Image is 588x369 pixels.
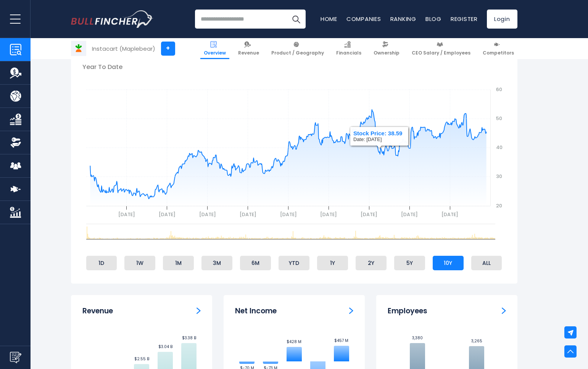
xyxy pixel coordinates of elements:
[496,86,502,93] text: 60
[356,256,387,270] li: 2Y
[334,338,348,343] text: $457 M
[199,211,216,218] text: [DATE]
[408,38,474,59] a: CEO Salary / Employees
[124,256,155,270] li: 1W
[390,15,416,23] a: Ranking
[321,15,337,23] a: Home
[433,256,464,270] li: 10Y
[235,38,263,59] a: Revenue
[240,256,271,270] li: 6M
[496,202,502,209] text: 20
[158,344,172,350] text: $3.04 B
[71,10,153,28] img: Bullfincher logo
[82,71,506,224] svg: gh
[471,338,482,344] text: 3,265
[401,211,418,218] text: [DATE]
[118,211,135,218] text: [DATE]
[10,137,21,148] img: Ownership
[487,10,517,29] a: Login
[238,50,259,56] span: Revenue
[86,256,117,270] li: 1D
[374,50,400,56] span: Ownership
[235,306,277,316] h3: Net Income
[82,50,100,59] span: 45.4
[349,306,353,314] a: Net income
[502,306,506,314] a: Employees
[346,15,381,23] a: Companies
[479,38,517,59] a: Competitors
[201,256,232,270] li: 3M
[451,15,478,23] a: Register
[412,50,470,56] span: CEO Salary / Employees
[496,115,502,122] text: 50
[496,144,503,151] text: 40
[317,256,348,270] li: 1Y
[163,256,194,270] li: 1M
[71,41,86,56] img: CART logo
[239,211,256,218] text: [DATE]
[92,44,155,53] div: Instacart (Maplebear)
[333,38,365,59] a: Financials
[204,50,226,56] span: Overview
[425,15,441,23] a: Blog
[134,356,149,362] text: $2.55 B
[161,42,175,56] a: +
[287,339,301,345] text: $428 M
[158,211,175,218] text: [DATE]
[268,38,327,59] a: Product / Geography
[271,50,324,56] span: Product / Geography
[182,335,196,341] text: $3.38 B
[361,211,377,218] text: [DATE]
[441,211,458,218] text: [DATE]
[483,50,514,56] span: Competitors
[200,38,229,59] a: Overview
[82,306,113,316] h3: Revenue
[287,10,306,29] button: Search
[496,173,502,180] text: 30
[336,50,361,56] span: Financials
[197,306,201,314] a: Revenue
[394,256,425,270] li: 5Y
[388,306,427,316] h3: Employees
[412,335,423,341] text: 3,380
[71,10,153,28] a: Go to homepage
[280,211,296,218] text: [DATE]
[370,38,403,59] a: Ownership
[471,256,502,270] li: ALL
[82,63,122,71] span: Year To Date
[320,211,337,218] text: [DATE]
[279,256,309,270] li: YTD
